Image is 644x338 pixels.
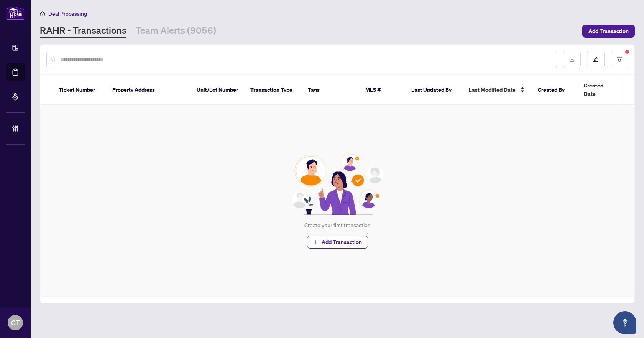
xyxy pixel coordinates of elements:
button: Open asap [613,311,636,334]
span: Add Transaction [322,236,362,248]
span: Add Transaction [588,25,629,37]
th: Property Address [106,75,191,105]
span: CT [11,317,20,328]
img: Null State Icon [288,153,387,215]
a: Team Alerts (9056) [136,24,216,38]
th: Transaction Type [244,75,302,105]
button: Add Transaction [307,236,368,249]
span: filter [617,57,622,62]
th: MLS # [359,75,405,105]
th: Last Modified Date [463,75,532,105]
button: Add Transaction [582,25,635,38]
th: Unit/Lot Number [191,75,244,105]
span: download [569,57,575,62]
div: Create your first transaction [304,221,371,229]
th: Created Date [578,75,631,105]
span: plus [313,239,319,245]
span: home [40,11,45,16]
th: Created By [532,75,578,105]
button: download [563,51,581,68]
span: Created Date [584,81,616,98]
button: filter [611,51,628,68]
th: Ticket Number [53,75,106,105]
button: edit [587,51,605,68]
span: Last Modified Date [469,86,516,94]
span: edit [593,57,598,62]
img: logo [6,6,25,20]
th: Last Updated By [405,75,463,105]
span: Deal Processing [48,10,87,17]
a: RAHR - Transactions [40,24,127,38]
th: Tags [302,75,359,105]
